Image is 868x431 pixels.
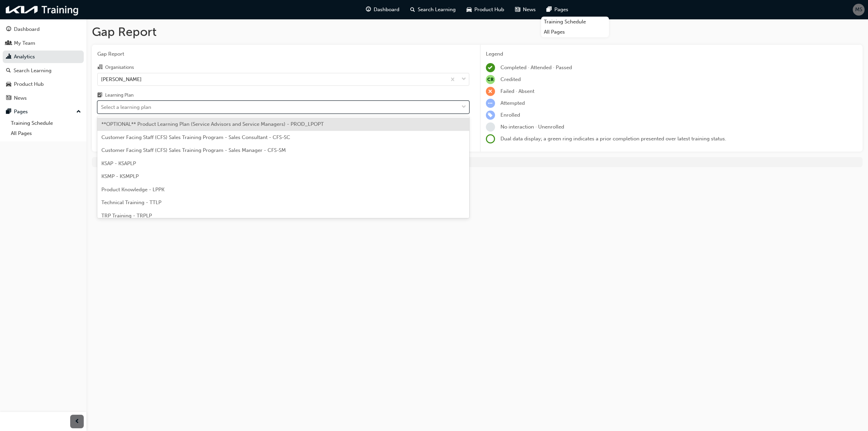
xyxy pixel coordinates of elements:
span: MS [855,6,862,14]
span: News [523,6,536,14]
span: prev-icon [75,417,80,426]
span: TRP Training - TRPLP [101,213,152,219]
img: kia-training [3,3,81,17]
span: Gap Report [97,50,469,58]
div: Learning Plan [105,92,134,99]
a: News [3,92,84,104]
span: KSMP - KSMPLP [101,173,139,179]
a: Search Learning [3,64,84,77]
div: [PERSON_NAME] [101,75,142,83]
a: guage-iconDashboard [360,3,405,17]
span: Product Knowledge - LPPK [101,187,164,193]
span: learningRecordVerb_ENROLL-icon [486,111,495,120]
a: All Pages [8,128,84,139]
div: Dashboard [14,25,40,33]
span: Search Learning [418,6,456,14]
span: Technical Training - TTLP [101,199,161,205]
span: organisation-icon [97,64,102,71]
a: My Team [3,37,84,50]
span: chart-icon [6,54,11,60]
span: Customer Facing Staff (CFS) Sales Training Program - Sales Consultant - CFS-SC [101,134,290,140]
span: down-icon [461,75,466,84]
span: learningRecordVerb_COMPLETE-icon [486,63,495,72]
a: pages-iconPages [541,3,574,17]
button: DashboardMy TeamAnalyticsSearch LearningProduct HubNews [3,22,84,105]
span: news-icon [515,5,520,14]
span: up-icon [76,107,81,116]
a: news-iconNews [510,3,541,17]
span: KSAP - KSAPLP [101,160,136,166]
span: Attempted [500,100,525,106]
a: Training Schedule [8,118,84,129]
span: learningplan-icon [97,93,102,99]
span: Completed · Attended · Passed [500,64,572,71]
a: search-iconSearch Learning [405,3,461,17]
span: learningRecordVerb_ATTEMPT-icon [486,99,495,108]
button: MS [853,4,865,16]
span: Enrolled [500,112,520,118]
span: pages-icon [6,109,11,115]
span: No interaction · Unenrolled [500,124,564,130]
span: Product Hub [474,6,504,14]
div: Select a learning plan [101,103,151,111]
span: people-icon [6,40,11,46]
span: Dual data display; a green ring indicates a prior completion presented over latest training status. [500,136,726,142]
div: Organisations [105,64,134,71]
span: Failed · Absent [500,88,534,94]
a: car-iconProduct Hub [461,3,510,17]
span: news-icon [6,95,11,101]
span: null-icon [486,75,495,84]
span: pages-icon [547,5,552,14]
div: Pages [14,108,28,116]
a: Training Schedule [541,17,609,27]
span: Customer Facing Staff (CFS) Sales Training Program - Sales Manager - CFS-SM [101,147,286,153]
span: car-icon [6,81,11,87]
span: guage-icon [6,26,11,33]
div: Product Hub [14,80,44,88]
span: learningRecordVerb_FAIL-icon [486,87,495,96]
span: guage-icon [366,5,371,14]
div: Legend [486,50,857,58]
span: Pages [554,6,568,14]
span: Credited [500,76,521,82]
div: Search Learning [14,67,52,75]
span: learningRecordVerb_NONE-icon [486,122,495,132]
a: All Pages [541,27,609,37]
span: search-icon [410,5,415,14]
div: News [14,94,27,102]
h1: Gap Report [92,24,863,39]
span: **OPTIONAL** Product Learning Plan (Service Advisors and Service Managers) - PROD_LPOPT [101,121,324,127]
span: down-icon [461,103,466,112]
a: Dashboard [3,23,84,36]
span: Dashboard [374,6,399,14]
a: Product Hub [3,78,84,91]
button: Pages [3,105,84,118]
span: car-icon [467,5,472,14]
a: Analytics [3,51,84,63]
span: search-icon [6,68,11,74]
div: My Team [14,39,35,47]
